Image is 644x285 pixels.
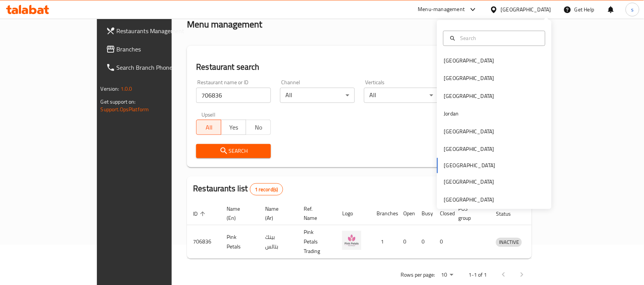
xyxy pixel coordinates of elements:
div: [GEOGRAPHIC_DATA] [444,57,494,65]
table: enhanced table [187,202,557,259]
td: بينك بتالس [259,225,298,259]
div: [GEOGRAPHIC_DATA] [444,178,494,186]
div: INACTIVE [496,238,522,247]
span: 1.0.0 [121,84,132,94]
input: Search for restaurant name or ID.. [196,88,271,103]
div: [GEOGRAPHIC_DATA] [444,195,494,204]
label: Upsell [201,112,216,117]
td: 0 [397,225,415,259]
h2: Restaurants list [193,183,283,195]
p: 1-1 of 1 [469,270,487,280]
span: POS group [458,204,481,223]
span: Version: [101,84,119,94]
span: Search [202,146,265,156]
div: [GEOGRAPHIC_DATA] [444,74,494,83]
td: Pink Petals Trading [298,225,336,259]
a: Search Branch Phone [100,58,204,77]
td: 0 [415,225,434,259]
span: Get support on: [101,97,136,107]
span: ID [193,209,208,218]
span: No [249,122,268,133]
div: Rows per page: [438,269,456,281]
div: All [280,88,355,103]
span: Name (En) [227,204,250,223]
th: Busy [415,202,434,225]
span: Search Branch Phone [117,63,198,72]
div: [GEOGRAPHIC_DATA] [444,127,494,136]
input: Search [457,34,541,42]
a: Branches [100,40,204,58]
div: [GEOGRAPHIC_DATA] [501,5,551,14]
h2: Restaurant search [196,61,523,73]
a: Support.OpsPlatform [101,104,149,114]
div: [GEOGRAPHIC_DATA] [444,92,494,100]
td: Pink Petals [221,225,259,259]
td: 1 [370,225,397,259]
p: Rows per page: [401,270,435,280]
span: INACTIVE [496,238,522,247]
span: Status [496,209,521,218]
img: Pink Petals [342,231,361,250]
th: Closed [434,202,452,225]
div: Total records count [250,183,283,195]
span: 1 record(s) [250,186,283,193]
span: s [631,5,634,14]
th: Action [531,202,557,225]
th: Open [397,202,415,225]
div: All [364,88,439,103]
button: All [196,120,221,135]
div: Jordan [444,110,459,118]
span: All [200,122,218,133]
span: Branches [117,45,198,54]
div: Menu-management [418,5,465,14]
span: Name (Ar) [265,204,288,223]
button: Search [196,144,271,158]
div: [GEOGRAPHIC_DATA] [444,145,494,154]
span: Ref. Name [304,204,327,223]
th: Branches [370,202,397,225]
button: Yes [221,120,246,135]
h2: Menu management [187,18,262,30]
td: 0 [434,225,452,259]
span: Yes [224,122,243,133]
button: No [246,120,271,135]
span: Restaurants Management [117,26,198,35]
a: Restaurants Management [100,22,204,40]
th: Logo [336,202,370,225]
